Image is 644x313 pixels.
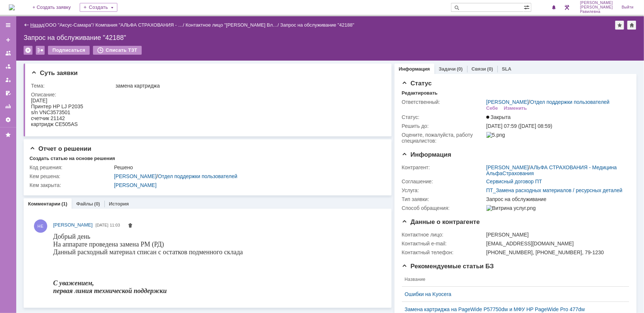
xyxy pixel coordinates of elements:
[30,164,113,170] div: Код решения:
[486,99,610,105] div: /
[109,201,129,207] a: История
[486,205,536,211] img: Витрина услуг.png
[405,306,620,312] a: Замена картриджа на PageWide P57750dw и МФУ HP PageWide Pro 477dw
[2,114,14,126] a: Настройки
[9,4,15,10] a: Перейти на домашнюю страницу
[457,66,463,72] div: (0)
[486,164,529,170] a: [PERSON_NAME]
[94,201,100,207] div: (0)
[439,66,456,72] a: Задачи
[402,80,432,87] span: Статус
[486,105,498,111] div: Себе
[402,164,485,170] div: Контрагент:
[486,187,623,193] a: ПТ_Замена расходных материалов / ресурсных деталей
[580,1,613,5] span: [PERSON_NAME]
[486,164,626,176] div: /
[30,182,113,188] div: Кем закрыта:
[402,196,485,202] div: Тип заявки:
[402,241,485,246] div: Контактный e-mail:
[114,173,380,179] div: /
[45,22,93,28] a: ООО "Аксус-Самара"
[127,223,133,229] span: Удалить
[615,21,624,30] div: Добавить в избранное
[30,173,113,179] div: Кем решена:
[2,101,14,112] a: Отчеты
[2,74,14,86] a: Мои заявки
[402,205,485,211] div: Способ обращения:
[45,22,96,28] div: /
[405,291,620,297] a: Ошибки на Kyocera
[114,173,156,179] a: [PERSON_NAME]
[110,223,120,227] span: 11:03
[62,201,68,207] div: (1)
[580,10,613,14] span: Равилевна
[114,182,156,188] a: [PERSON_NAME]
[486,178,542,184] a: Сервисный договор ПТ
[402,132,485,144] div: Oцените, пожалуйста, работу специалистов:
[486,241,626,246] div: [EMAIL_ADDRESS][DOMAIN_NAME]
[36,46,45,55] div: Работа с массовостью
[2,87,14,99] a: Мои согласования
[402,187,485,193] div: Услуга:
[9,4,15,10] img: logo
[402,232,485,238] div: Контактное лицо:
[186,22,278,28] a: Контактное лицо "[PERSON_NAME] Вл…
[402,178,485,184] div: Соглашение:
[524,3,531,10] span: Расширенный поиск
[28,201,61,207] a: Комментарии
[486,249,626,255] div: [PHONE_NUMBER], [PHONE_NUMBER], 79-1230
[486,114,511,120] span: Закрыта
[116,83,380,89] div: замена картриджа
[402,263,494,270] span: Рекомендуемые статьи БЗ
[30,156,115,161] div: Создать статью на основе решения
[562,3,571,12] a: Перейти в интерфейс администратора
[402,99,485,105] div: Ответственный:
[96,22,183,28] a: Компания "АЛЬФА СТРАХОВАНИЯ - …
[486,132,505,138] img: 5.png
[402,218,480,225] span: Данные о контрагенте
[487,66,493,72] div: (0)
[486,196,626,202] div: Запрос на обслуживание
[402,114,485,120] div: Статус:
[31,83,114,89] div: Тема:
[504,105,527,111] div: Изменить
[402,90,438,96] div: Редактировать
[2,47,14,59] a: Заявки на командах
[114,164,380,170] div: Решено
[280,22,355,28] div: Запрос на обслуживание "42188"
[627,21,636,30] div: Сделать домашней страницей
[530,99,610,105] a: Отдел поддержки пользователей
[53,222,93,228] span: [PERSON_NAME]
[472,66,486,72] a: Связи
[2,61,14,72] a: Заявки в моей ответственности
[486,99,529,105] a: [PERSON_NAME]
[502,66,512,72] a: SLA
[96,223,109,227] span: [DATE]
[486,164,617,176] a: АЛЬФА СТРАХОВАНИЯ - Медицина АльфаСтрахования
[44,22,45,27] div: |
[486,123,552,129] span: [DATE] 07:59 ([DATE] 08:59)
[53,221,93,229] a: [PERSON_NAME]
[76,201,93,207] a: Файлы
[2,34,14,46] a: Создать заявку
[580,5,613,10] span: [PERSON_NAME]
[24,46,32,55] div: Удалить
[402,151,451,158] span: Информация
[80,3,117,12] div: Создать
[399,66,430,72] a: Информация
[96,22,186,28] div: /
[30,145,91,152] span: Отчет о решении
[31,92,382,98] div: Описание:
[158,173,237,179] a: Отдел поддержки пользователей
[486,232,626,238] div: [PERSON_NAME]
[186,22,280,28] div: /
[30,22,44,28] a: Назад
[402,123,485,129] div: Решить до:
[24,34,637,41] div: Запрос на обслуживание "42188"
[402,249,485,255] div: Контактный телефон:
[31,69,78,76] span: Суть заявки
[402,272,623,287] th: Название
